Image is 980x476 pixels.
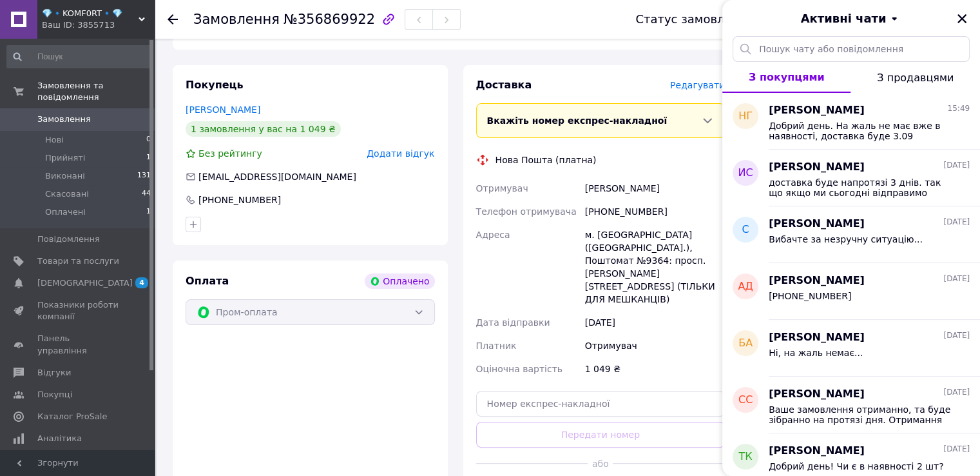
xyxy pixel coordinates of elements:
[738,336,753,351] span: БА
[769,461,943,471] span: Добрий день! Чи є в наявності 2 шт?
[738,393,753,408] span: СС
[758,10,944,27] button: Активні чати
[943,444,970,455] span: [DATE]
[476,341,517,351] span: Платник
[37,367,71,379] span: Відгуки
[186,275,229,287] span: Оплата
[197,193,282,206] div: [PHONE_NUMBER]
[769,330,865,345] span: [PERSON_NAME]
[588,457,613,470] span: або
[800,10,886,27] span: Активні чати
[186,104,260,115] a: [PERSON_NAME]
[45,152,85,164] span: Прийняті
[37,299,119,322] span: Показники роботи компанії
[476,317,550,328] span: Дата відправки
[582,200,727,223] div: [PHONE_NUMBER]
[476,230,510,240] span: Адреса
[943,217,970,228] span: [DATE]
[476,391,725,417] input: Номер експрес-накладної
[42,19,155,31] div: Ваш ID: 3855713
[769,273,865,288] span: [PERSON_NAME]
[769,348,863,358] span: Ні, на жаль немає...
[45,188,89,200] span: Скасовані
[722,62,850,93] button: З покупцями
[365,273,434,289] div: Оплачено
[769,444,865,459] span: [PERSON_NAME]
[37,80,155,103] span: Замовлення та повідомлення
[749,71,825,83] span: З покупцями
[722,320,980,377] button: БА[PERSON_NAME][DATE]Ні, на жаль немає...
[733,36,970,62] input: Пошук чату або повідомлення
[367,148,434,159] span: Додати відгук
[37,411,107,422] span: Каталог ProSale
[37,233,100,245] span: Повідомлення
[582,223,727,311] div: м. [GEOGRAPHIC_DATA] ([GEOGRAPHIC_DATA].), Поштомат №9364: просп. [PERSON_NAME][STREET_ADDRESS] (...
[146,206,151,218] span: 1
[198,172,356,182] span: [EMAIL_ADDRESS][DOMAIN_NAME]
[37,433,82,444] span: Аналітика
[135,277,148,288] span: 4
[487,115,668,126] span: Вкажіть номер експрес-накладної
[37,333,119,356] span: Панель управління
[582,334,727,357] div: Отримувач
[877,72,954,84] span: З продавцями
[722,206,980,263] button: С[PERSON_NAME][DATE]Вибачте за незручну ситуацію...
[769,217,865,232] span: [PERSON_NAME]
[146,152,151,164] span: 1
[476,183,528,193] span: Отримувач
[635,13,754,26] div: Статус замовлення
[769,404,952,425] span: Ваше замовлення отриманно, та буде зібранно на протязі дня. Отримання напротязі 2-3 робочих днів,...
[722,150,980,206] button: ИС[PERSON_NAME][DATE]доставка буде напротязі 3 днів. так що якщо ми сьогодні відправимо після 16....
[37,114,91,125] span: Замовлення
[769,121,952,141] span: Добрий день. На жаль не має вже в наявності, доставка буде 3.09
[769,291,851,301] span: [PHONE_NUMBER]
[738,166,753,181] span: ИС
[186,79,244,91] span: Покупець
[582,177,727,200] div: [PERSON_NAME]
[943,387,970,398] span: [DATE]
[769,160,865,175] span: [PERSON_NAME]
[37,277,133,289] span: [DEMOGRAPHIC_DATA]
[492,154,600,166] div: Нова Пошта (платна)
[42,8,139,19] span: 💎🔹KOMF0RT🔹💎
[769,103,865,118] span: [PERSON_NAME]
[722,93,980,150] button: НГ[PERSON_NAME]15:49Добрий день. На жаль не має вже в наявності, доставка буде 3.09
[137,170,151,182] span: 131
[742,223,749,237] span: С
[476,206,577,217] span: Телефон отримувача
[476,364,562,374] span: Оціночна вартість
[198,148,262,159] span: Без рейтингу
[769,234,923,244] span: Вибачте за незручну ситуацію...
[738,109,753,124] span: НГ
[582,311,727,334] div: [DATE]
[146,134,151,146] span: 0
[45,170,85,182] span: Виконані
[142,188,151,200] span: 44
[476,79,532,91] span: Доставка
[947,103,970,114] span: 15:49
[943,273,970,284] span: [DATE]
[943,330,970,341] span: [DATE]
[186,121,341,137] div: 1 замовлення у вас на 1 049 ₴
[769,177,952,198] span: доставка буде напротязі 3 днів. так що якщо ми сьогодні відправимо після 16.00, то прийде або [DA...
[582,357,727,381] div: 1 049 ₴
[6,45,152,68] input: Пошук
[670,80,725,90] span: Редагувати
[738,450,752,464] span: ТК
[769,387,865,402] span: [PERSON_NAME]
[954,11,970,26] button: Закрити
[193,12,280,27] span: Замовлення
[943,160,970,171] span: [DATE]
[722,263,980,320] button: АД[PERSON_NAME][DATE][PHONE_NUMBER]
[45,134,64,146] span: Нові
[37,389,72,401] span: Покупці
[738,279,753,294] span: АД
[45,206,86,218] span: Оплачені
[283,12,375,27] span: №356869922
[37,255,119,267] span: Товари та послуги
[168,13,178,26] div: Повернутися назад
[722,377,980,433] button: СС[PERSON_NAME][DATE]Ваше замовлення отриманно, та буде зібранно на протязі дня. Отримання напрот...
[850,62,980,93] button: З продавцями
